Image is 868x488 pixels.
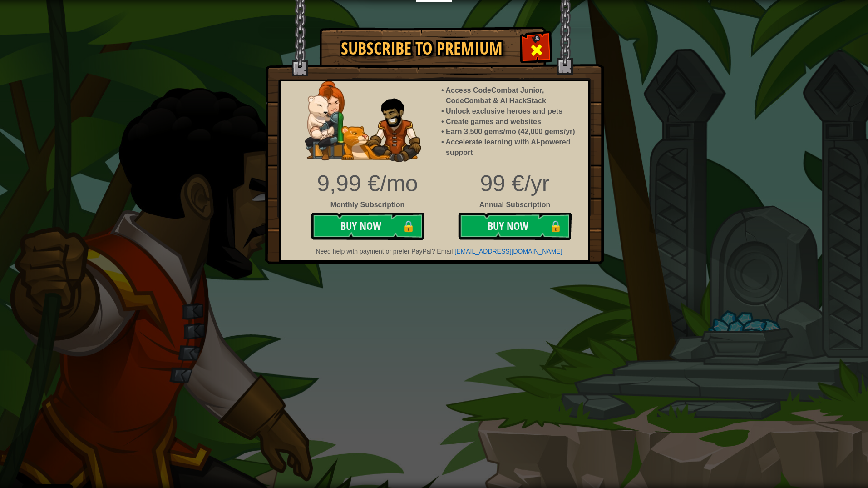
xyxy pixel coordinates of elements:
[311,213,424,240] button: Buy Now🔒
[307,168,428,200] div: 9,99 €/mo
[305,81,421,162] img: anya-and-nando-pet.webp
[329,39,515,58] h1: Subscribe to Premium
[274,200,595,210] div: Annual Subscription
[274,168,595,200] div: 99 €/yr
[307,200,428,210] div: Monthly Subscription
[316,248,453,255] span: Need help with payment or prefer PayPal? Email
[446,137,579,158] li: Accelerate learning with AI-powered support
[446,127,579,137] li: Earn 3,500 gems/mo (42,000 gems/yr)
[458,213,572,240] button: Buy Now🔒
[446,106,579,117] li: Unlock exclusive heroes and pets
[446,117,579,127] li: Create games and websites
[454,248,562,255] a: [EMAIL_ADDRESS][DOMAIN_NAME]
[446,85,579,106] li: Access CodeCombat Junior, CodeCombat & AI HackStack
